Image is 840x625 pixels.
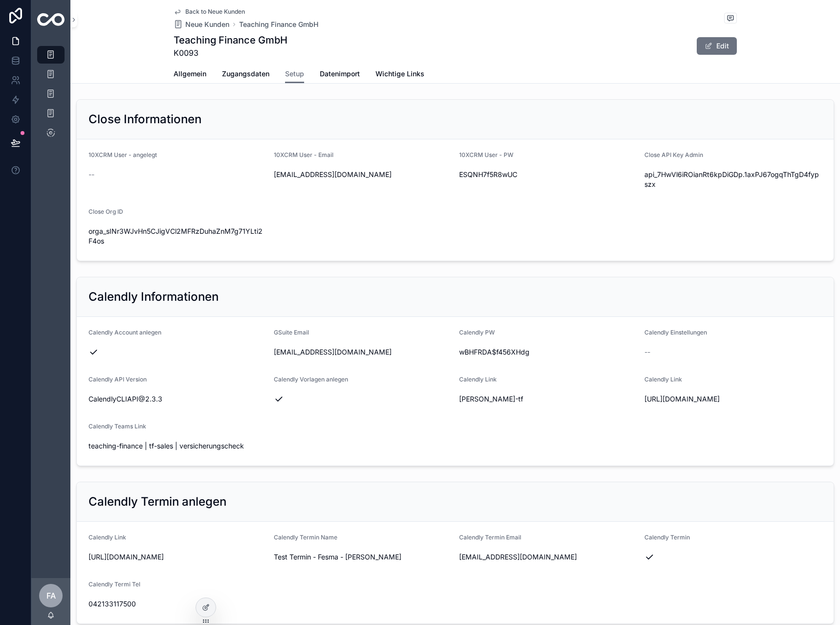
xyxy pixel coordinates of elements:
[88,226,266,246] span: orga_sINr3WJvHn5CJigVCl2MFRzDuhaZnM7g71YLti2F4os
[285,65,304,84] a: Setup
[174,69,206,79] span: Allgemein
[644,376,682,383] span: Calendly Link
[88,423,146,430] span: Calendly Teams Link
[274,534,337,541] span: Calendly Termin Name
[376,65,424,85] a: Wichtige Links
[239,20,318,29] a: Teaching Finance GmbH
[459,394,637,404] span: [PERSON_NAME]-tf
[459,534,521,541] span: Calendly Termin Email
[644,170,822,189] span: api_7HwVl6iROianRt6kpDiGDp.1axPJ67ogqThTgD4fypszx
[31,39,70,155] div: scrollable content
[37,13,65,26] img: App logo
[644,347,650,357] span: --
[174,8,245,16] a: Back to Neue Kunden
[697,37,737,55] button: Edit
[459,376,497,383] span: Calendly Link
[320,69,360,79] span: Datenimport
[88,170,94,179] span: --
[88,580,140,588] span: Calendly Termi Tel
[644,394,822,404] span: [URL][DOMAIN_NAME]
[274,552,451,562] span: Test Termin - Fesma - [PERSON_NAME]
[459,170,637,179] span: ESQNH7f5R8wUC
[46,590,56,602] span: FA
[88,494,226,510] h2: Calendly Termin anlegen
[376,69,424,79] span: Wichtige Links
[274,170,451,179] span: [EMAIL_ADDRESS][DOMAIN_NAME]
[174,47,287,59] span: K0093
[285,69,304,79] span: Setup
[320,65,360,85] a: Datenimport
[174,33,287,47] h1: Teaching Finance GmbH
[185,20,229,29] span: Neue Kunden
[88,534,126,541] span: Calendly Link
[88,441,266,451] span: teaching-finance | tf-sales | versicherungscheck
[644,151,703,158] span: Close API Key Admin
[88,329,161,336] span: Calendly Account anlegen
[88,394,266,404] span: CalendlyCLIAPI@2.3.3
[459,347,637,357] span: wBHFRDA$f456XHdg
[88,208,123,215] span: Close Org ID
[88,599,266,609] span: 042133117500
[185,8,245,16] span: Back to Neue Kunden
[459,329,495,336] span: Calendly PW
[459,552,637,562] span: [EMAIL_ADDRESS][DOMAIN_NAME]
[222,69,269,79] span: Zugangsdaten
[274,329,309,336] span: GSuite Email
[88,151,157,158] span: 10XCRM User - angelegt
[274,347,451,357] span: [EMAIL_ADDRESS][DOMAIN_NAME]
[174,20,229,29] a: Neue Kunden
[644,329,707,336] span: Calendly Einstellungen
[274,151,333,158] span: 10XCRM User - Email
[174,65,206,85] a: Allgemein
[88,376,147,383] span: Calendly API Version
[88,289,219,305] h2: Calendly Informationen
[88,112,201,127] h2: Close Informationen
[274,376,348,383] span: Calendly Vorlagen anlegen
[88,552,266,562] span: [URL][DOMAIN_NAME]
[644,534,690,541] span: Calendly Termin
[222,65,269,85] a: Zugangsdaten
[459,151,513,158] span: 10XCRM User - PW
